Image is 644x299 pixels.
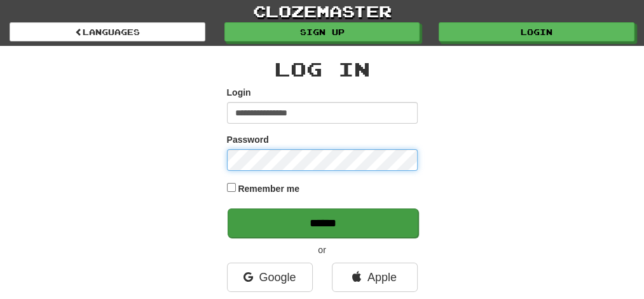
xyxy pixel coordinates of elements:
label: Login [227,86,251,99]
p: or [227,244,418,256]
label: Remember me [238,182,299,195]
a: Google [227,263,313,292]
h2: Log In [227,59,418,80]
a: Login [439,22,634,41]
label: Password [227,133,269,146]
a: Sign up [224,22,420,41]
a: Languages [10,22,205,41]
a: Apple [332,263,418,292]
